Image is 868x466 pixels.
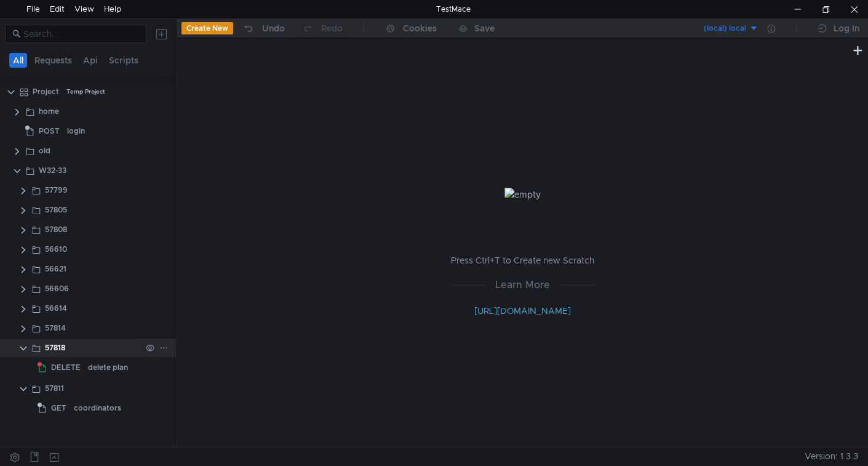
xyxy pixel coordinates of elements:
span: GET [51,399,66,417]
button: Requests [31,53,76,68]
div: 57808 [45,220,67,239]
div: Temp Project [66,82,105,101]
button: (local) local [673,18,759,38]
div: Project [33,82,59,101]
span: Learn More [485,277,560,292]
span: POST [39,122,60,140]
img: empty [504,188,541,201]
div: Save [474,24,495,33]
div: 57814 [45,319,66,337]
div: 57818 [45,339,65,357]
a: [URL][DOMAIN_NAME] [474,305,571,316]
div: home [39,102,59,121]
div: 57799 [45,181,68,199]
button: Api [79,53,102,68]
input: Search... [23,27,139,41]
button: Create New [181,22,233,34]
div: 56610 [45,240,67,259]
div: 57811 [45,379,64,398]
div: 56621 [45,260,66,278]
div: Redo [321,21,343,36]
div: Log In [834,21,859,36]
p: Press Ctrl+T to Create new Scratch [451,253,594,268]
div: delete plan [88,358,128,377]
button: Redo [293,19,351,38]
div: Cookies [403,21,437,36]
div: 57805 [45,201,67,219]
div: W32-33 [39,161,66,180]
button: Scripts [105,53,142,68]
div: Undo [262,21,285,36]
span: DELETE [51,358,81,377]
div: 56614 [45,299,67,318]
div: coordinators [74,399,121,417]
button: Undo [233,19,293,38]
span: Version: 1.3.3 [805,448,858,465]
div: (local) local [704,23,746,34]
div: login [67,122,85,140]
div: old [39,142,50,160]
button: All [9,53,27,68]
div: 56606 [45,279,69,298]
